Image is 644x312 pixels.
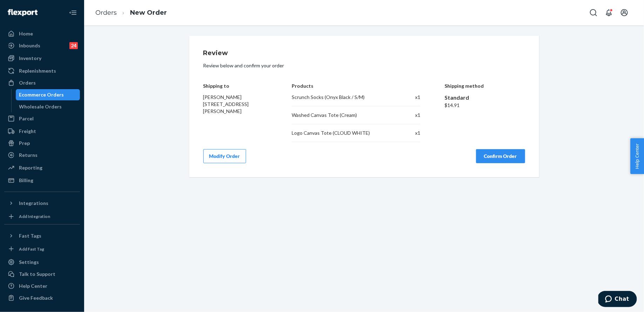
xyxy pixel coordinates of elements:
div: Fast Tags [19,232,41,239]
p: Review below and confirm your order [203,62,525,69]
h4: Shipping method [445,83,525,88]
div: x 1 [400,112,420,119]
div: Billing [19,177,33,184]
div: Integrations [19,200,48,207]
button: Open Search Box [587,6,601,20]
div: Returns [19,152,38,159]
button: Open notifications [602,6,616,20]
div: x 1 [400,130,420,137]
div: Washed Canvas Tote (Cream) [292,112,393,119]
a: Add Fast Tag [4,244,80,254]
div: Help Center [19,283,47,290]
div: Talk to Support [19,271,55,278]
h4: Products [292,83,420,88]
a: Orders [4,77,80,88]
button: Integrations [4,198,80,209]
div: Home [19,30,33,37]
div: Ecommerce Orders [19,91,64,98]
div: Inbounds [19,42,40,49]
div: Prep [19,140,30,147]
img: Flexport logo [8,9,38,16]
button: Help Center [630,138,644,174]
a: Reporting [4,162,80,173]
a: Settings [4,257,80,268]
a: Inbounds24 [4,40,80,51]
a: Replenishments [4,65,80,77]
div: Add Fast Tag [19,246,44,252]
a: Wholesale Orders [16,101,80,112]
a: Help Center [4,280,80,292]
div: Replenishments [19,67,56,74]
div: Logo Canvas Tote (CLOUD WHITE) [292,130,393,137]
iframe: Opens a widget where you can chat to one of our agents [598,291,637,308]
div: 24 [69,42,78,49]
ol: breadcrumbs [90,2,172,23]
button: Open account menu [617,6,631,20]
button: Give Feedback [4,292,80,304]
button: Talk to Support [4,268,80,280]
a: Orders [95,9,117,16]
div: Give Feedback [19,294,53,301]
a: Add Integration [4,212,80,221]
div: Scrunch Socks (Onyx Black / S/M) [292,94,393,101]
div: Reporting [19,164,42,171]
h1: Review [203,50,525,57]
div: Wholesale Orders [19,103,62,110]
a: Freight [4,126,80,137]
div: Parcel [19,115,34,122]
span: [PERSON_NAME] [STREET_ADDRESS][PERSON_NAME] [203,94,249,114]
div: Add Integration [19,213,50,219]
button: Modify Order [203,149,246,163]
div: $14.91 [445,102,525,109]
a: Ecommerce Orders [16,89,80,100]
div: Standard [445,94,525,102]
div: Inventory [19,55,41,62]
a: Returns [4,150,80,161]
div: Freight [19,128,36,135]
a: Inventory [4,53,80,64]
a: New Order [130,9,167,16]
button: Fast Tags [4,230,80,241]
h4: Shipping to [203,83,268,88]
a: Parcel [4,113,80,124]
button: Close Navigation [66,6,80,20]
div: x 1 [400,94,420,101]
a: Home [4,28,80,39]
button: Confirm Order [476,149,525,163]
a: Prep [4,138,80,149]
a: Billing [4,175,80,186]
div: Settings [19,259,39,266]
div: Orders [19,79,36,86]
